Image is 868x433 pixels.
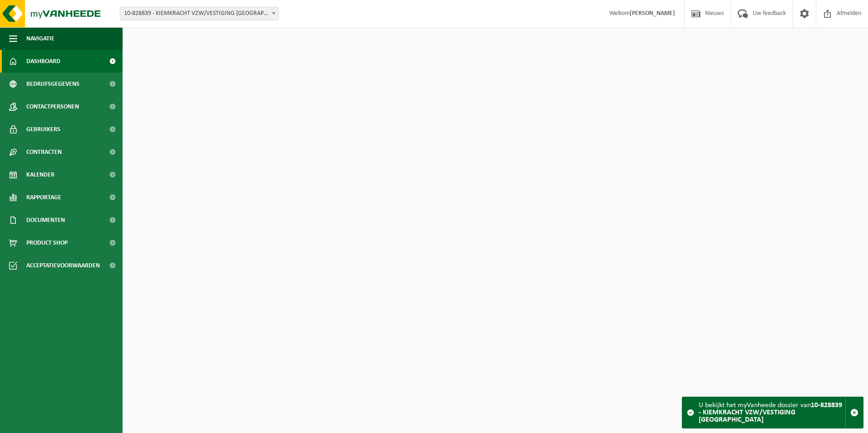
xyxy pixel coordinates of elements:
[630,10,675,17] strong: [PERSON_NAME]
[26,50,60,73] span: Dashboard
[26,27,54,50] span: Navigatie
[26,141,62,163] span: Contracten
[26,209,65,231] span: Documenten
[26,186,61,209] span: Rapportage
[26,163,54,186] span: Kalender
[5,413,152,433] iframe: chat widget
[699,402,842,423] strong: 10-828839 - KIEMKRACHT VZW/VESTIGING [GEOGRAPHIC_DATA]
[26,118,60,141] span: Gebruikers
[26,231,68,254] span: Product Shop
[699,397,845,428] div: U bekijkt het myVanheede dossier van
[26,95,79,118] span: Contactpersonen
[120,7,278,20] span: 10-828839 - KIEMKRACHT VZW/VESTIGING HAMME ZWAARVELD - HAMME
[26,73,79,95] span: Bedrijfsgegevens
[120,7,279,20] span: 10-828839 - KIEMKRACHT VZW/VESTIGING HAMME ZWAARVELD - HAMME
[26,254,100,277] span: Acceptatievoorwaarden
